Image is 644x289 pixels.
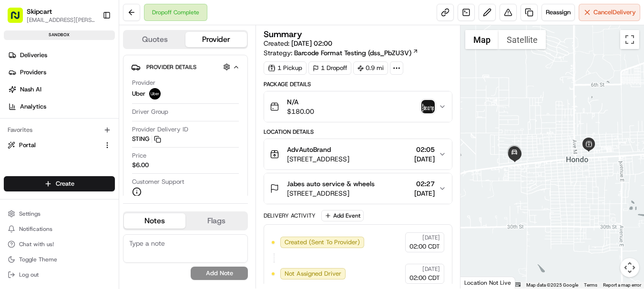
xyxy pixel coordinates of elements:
button: [EMAIL_ADDRESS][PERSON_NAME][DOMAIN_NAME] [27,16,95,24]
div: Location Not Live [460,277,515,289]
span: [DATE] [414,189,435,198]
button: Notes [124,213,185,229]
a: Open this area in Google Maps (opens a new window) [463,276,494,289]
button: Toggle fullscreen view [620,30,639,49]
div: Strategy: [264,48,419,58]
span: $6.00 [132,161,149,169]
span: Not Assigned Driver [285,269,341,278]
input: Clear [25,61,157,71]
span: Uber [132,90,145,98]
button: Show satellite imagery [499,30,546,49]
span: [DATE] [422,265,440,273]
span: Notifications [19,225,52,233]
p: Welcome 👋 [10,38,174,53]
span: Nash AI [20,85,41,94]
button: Quotes [124,32,185,47]
a: Analytics [4,99,119,114]
div: 📗 [10,139,17,147]
span: Jabes auto service & wheels [287,179,375,189]
span: API Documentation [90,138,153,148]
span: Log out [19,271,39,279]
span: Providers [20,68,46,77]
span: N/A [287,97,314,107]
span: Created: [264,39,332,48]
span: 02:00 CDT [409,242,440,251]
span: Deliveries [20,51,47,60]
img: signature_proof_of_delivery image [421,100,435,113]
button: Map camera controls [620,258,639,277]
span: 02:27 [414,179,435,189]
button: Chat with us! [4,238,115,251]
button: Provider Details [131,59,240,75]
span: Map data ©2025 Google [526,282,578,288]
div: 0.9 mi [353,61,388,75]
div: sandbox [4,30,115,40]
div: 1 Pickup [264,61,307,75]
span: Cancel Delivery [593,8,636,17]
span: Pylon [95,161,115,169]
h3: Summary [264,30,302,39]
button: Skipcart[EMAIL_ADDRESS][PERSON_NAME][DOMAIN_NAME] [4,4,99,27]
button: Jabes auto service & wheels[STREET_ADDRESS]02:27[DATE] [264,173,451,204]
div: Location Details [264,128,452,136]
button: CancelDelivery [579,4,640,21]
span: [DATE] 02:00 [291,39,332,48]
button: Log out [4,268,115,281]
img: 1736555255976-a54dd68f-1ca7-489b-9aae-adbdc363a1c4 [10,91,27,108]
button: Portal [4,138,115,153]
a: 💻API Documentation [77,134,157,151]
a: Barcode Format Testing (dss_PbZU3V) [294,48,419,58]
div: Favorites [4,122,115,138]
button: Create [4,176,115,191]
span: Provider Delivery ID [132,125,188,134]
button: Show street map [465,30,499,49]
div: We're available if you need us! [32,100,121,108]
button: Provider [185,32,247,47]
a: Portal [8,141,100,149]
a: Providers [4,65,119,80]
span: Provider Details [146,63,196,71]
div: Start new chat [32,91,156,100]
button: Keyboard shortcuts [514,282,521,287]
span: Analytics [20,102,46,111]
a: Terms [584,282,597,288]
button: STING [132,135,161,143]
img: Google [463,276,494,289]
span: AdvAutoBrand [287,145,331,154]
button: Toggle Theme [4,253,115,266]
div: 1 Dropoff [308,61,351,75]
span: Driver Group [132,108,168,116]
span: Price [132,151,146,160]
span: Portal [19,141,36,149]
div: 💻 [81,139,88,147]
button: Flags [185,213,247,229]
a: Report a map error [603,282,641,288]
img: uber-new-logo.jpeg [149,88,161,100]
span: $180.00 [287,107,314,116]
span: Settings [19,210,41,218]
span: [STREET_ADDRESS] [287,154,349,164]
button: Reassign [542,4,575,21]
button: Add Event [321,210,364,221]
span: Chat with us! [19,240,54,248]
button: Skipcart [27,7,52,16]
span: [STREET_ADDRESS] [287,189,375,198]
a: Powered byPylon [67,161,115,169]
button: AdvAutoBrand[STREET_ADDRESS]02:05[DATE] [264,139,451,169]
span: 02:05 [414,145,435,154]
span: Provider [132,79,155,87]
span: [DATE] [422,234,440,241]
span: Barcode Format Testing (dss_PbZU3V) [294,48,411,58]
button: Settings [4,207,115,220]
a: 📗Knowledge Base [6,134,77,151]
button: Start new chat [162,94,174,105]
div: Package Details [264,80,452,88]
button: Notifications [4,222,115,236]
span: Toggle Theme [19,256,57,263]
a: Nash AI [4,82,119,97]
span: Create [56,179,74,188]
span: Customer Support [132,178,184,186]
